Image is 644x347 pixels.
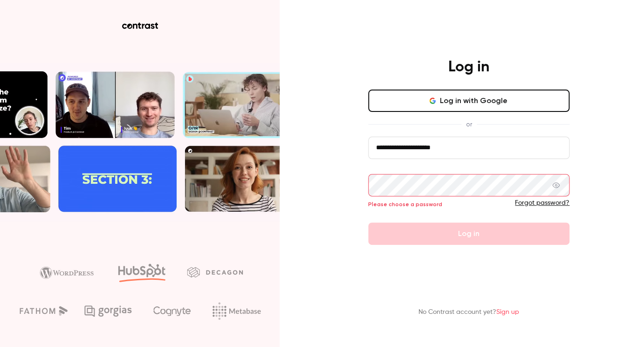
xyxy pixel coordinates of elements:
[368,90,569,112] button: Log in with Google
[461,119,477,129] span: or
[368,201,442,208] span: Please choose a password
[515,200,569,206] a: Forgot password?
[187,267,243,277] img: decagon
[448,58,489,76] h4: Log in
[418,307,519,317] p: No Contrast account yet?
[496,309,519,315] a: Sign up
